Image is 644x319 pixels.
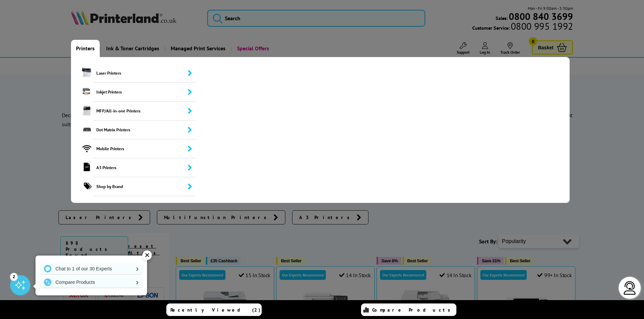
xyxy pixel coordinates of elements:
[623,281,637,295] img: user-headset-light.svg
[93,83,196,102] span: Inkjet Printers
[372,307,454,313] span: Compare Products
[71,83,196,102] a: Inkjet Printers
[93,139,196,158] span: Mobile Printers
[93,102,196,121] span: MFP/All-in-one Printers
[71,139,196,158] a: Mobile Printers
[93,121,196,139] span: Dot Matrix Printers
[41,263,142,274] a: Chat to 1 of our 30 Experts
[142,250,152,260] div: ✕
[71,177,196,196] a: Shop by Brand
[361,303,456,316] a: Compare Products
[71,121,196,139] a: Dot Matrix Printers
[71,158,196,177] a: A3 Printers
[170,307,261,313] span: Recently Viewed (2)
[41,277,142,288] a: Compare Products
[166,303,262,316] a: Recently Viewed (2)
[93,64,196,83] span: Laser Printers
[93,158,196,177] span: A3 Printers
[93,177,196,196] span: Shop by Brand
[71,64,196,83] a: Laser Printers
[10,273,18,280] div: 2
[71,40,100,57] a: Printers
[71,102,196,121] a: MFP/All-in-one Printers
